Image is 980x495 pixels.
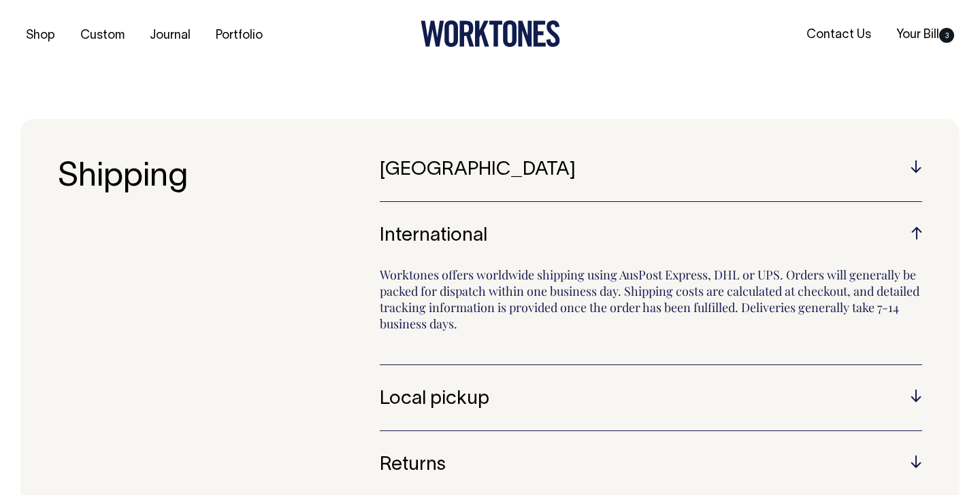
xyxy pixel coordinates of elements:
[380,455,922,476] h5: Returns
[891,24,960,46] a: Your Bill3
[380,267,922,344] p: Worktones offers worldwide shipping using AusPost Express, DHL or UPS. Orders will generally be p...
[380,160,922,181] h5: [GEOGRAPHIC_DATA]
[210,24,268,47] a: Portfolio
[20,24,61,47] a: Shop
[801,24,877,46] a: Contact Us
[380,389,922,410] h5: Local pickup
[939,28,954,43] span: 3
[144,24,196,47] a: Journal
[380,226,922,247] h5: International
[75,24,130,47] a: Custom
